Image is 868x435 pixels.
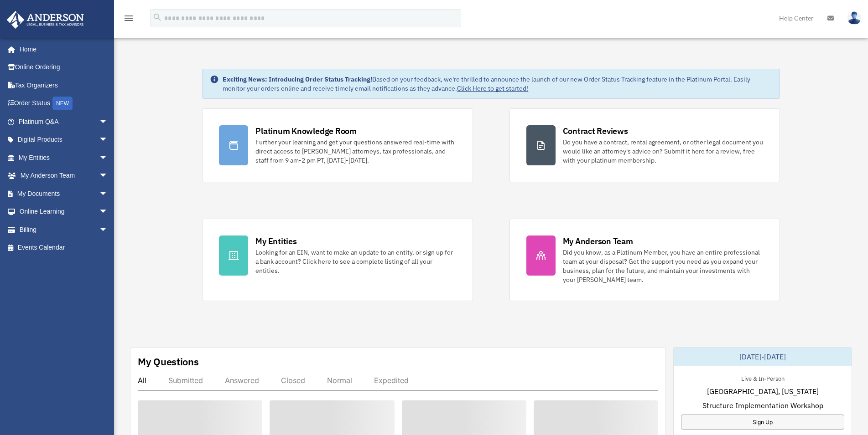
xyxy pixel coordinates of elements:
[457,84,528,92] a: Click Here to get started!
[6,113,122,131] a: Platinum Q&Aarrow_drop_down
[138,376,146,385] div: All
[255,248,456,275] div: Looking for an EIN, want to make an update to an entity, or sign up for a bank account? Click her...
[225,376,259,385] div: Answered
[123,13,134,24] i: menu
[168,376,203,385] div: Submitted
[563,235,633,247] div: My Anderson Team
[6,220,122,239] a: Billingarrow_drop_down
[99,167,117,185] span: arrow_drop_down
[374,376,409,385] div: Expedited
[223,75,772,93] div: Based on your feedback, we're thrilled to announce the launch of our new Order Status Tracking fe...
[99,184,117,203] span: arrow_drop_down
[6,76,122,94] a: Tax Organizers
[6,184,122,203] a: My Documentsarrow_drop_down
[509,108,780,182] a: Contract Reviews Do you have a contract, rental agreement, or other legal document you would like...
[6,239,122,257] a: Events Calendar
[847,11,861,25] img: User Pic
[327,376,352,385] div: Normal
[99,203,117,221] span: arrow_drop_down
[734,373,792,383] div: Live & In-Person
[4,11,87,29] img: Anderson Advisors Platinum Portal
[563,138,763,165] div: Do you have a contract, rental agreement, or other legal document you would like an attorney's ad...
[563,125,628,137] div: Contract Reviews
[152,12,162,22] i: search
[202,108,473,182] a: Platinum Knowledge Room Further your learning and get your questions answered real-time with dire...
[6,131,122,149] a: Digital Productsarrow_drop_down
[674,348,852,366] div: [DATE]-[DATE]
[202,219,473,301] a: My Entities Looking for an EIN, want to make an update to an entity, or sign up for a bank accoun...
[6,58,122,77] a: Online Ordering
[99,131,117,149] span: arrow_drop_down
[702,400,823,411] span: Structure Implementation Workshop
[52,97,73,110] div: NEW
[707,386,819,397] span: [GEOGRAPHIC_DATA], [US_STATE]
[138,355,199,368] div: My Questions
[6,148,122,167] a: My Entitiesarrow_drop_down
[123,16,134,24] a: menu
[6,40,117,58] a: Home
[509,219,780,301] a: My Anderson Team Did you know, as a Platinum Member, you have an entire professional team at your...
[223,75,372,83] strong: Exciting News: Introducing Order Status Tracking!
[99,113,117,131] span: arrow_drop_down
[6,94,122,113] a: Order StatusNEW
[99,220,117,239] span: arrow_drop_down
[99,148,117,167] span: arrow_drop_down
[6,167,122,185] a: My Anderson Teamarrow_drop_down
[563,248,763,284] div: Did you know, as a Platinum Member, you have an entire professional team at your disposal? Get th...
[255,235,296,247] div: My Entities
[281,376,305,385] div: Closed
[255,125,357,137] div: Platinum Knowledge Room
[255,138,456,165] div: Further your learning and get your questions answered real-time with direct access to [PERSON_NAM...
[6,203,122,221] a: Online Learningarrow_drop_down
[681,415,844,430] a: Sign Up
